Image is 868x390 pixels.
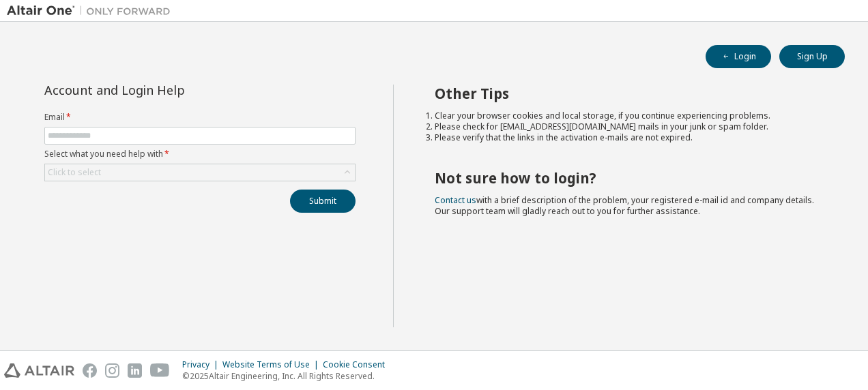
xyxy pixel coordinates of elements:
li: Please verify that the links in the activation e-mails are not expired. [435,132,821,143]
h2: Other Tips [435,85,821,102]
button: Login [706,45,771,68]
li: Clear your browser cookies and local storage, if you continue experiencing problems. [435,110,821,121]
button: Submit [290,190,356,213]
img: Altair One [7,4,177,18]
div: Cookie Consent [323,359,393,370]
p: © 2025 Altair Engineering, Inc. All Rights Reserved. [182,370,393,382]
li: Please check for [EMAIL_ADDRESS][DOMAIN_NAME] mails in your junk or spam folder. [435,121,821,132]
button: Sign Up [779,45,845,68]
img: youtube.svg [150,363,170,378]
div: Website Terms of Use [222,359,323,370]
img: instagram.svg [105,363,119,378]
label: Select what you need help with [44,149,356,160]
div: Click to select [45,164,355,181]
img: linkedin.svg [128,363,142,378]
div: Privacy [182,359,222,370]
div: Account and Login Help [44,85,293,95]
span: with a brief description of the problem, your registered e-mail id and company details. Our suppo... [435,194,814,217]
img: altair_logo.svg [4,363,74,378]
label: Email [44,112,356,123]
div: Click to select [48,167,101,178]
img: facebook.svg [83,363,97,378]
a: Contact us [435,194,476,206]
h2: Not sure how to login? [435,169,821,187]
